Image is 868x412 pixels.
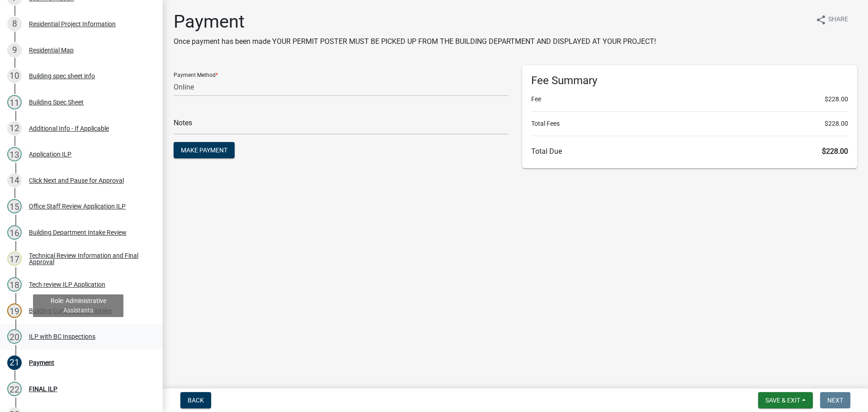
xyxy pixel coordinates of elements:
[765,397,800,404] span: Save & Exit
[29,21,116,27] div: Residential Project Information
[180,392,211,408] button: Back
[7,225,22,240] div: 16
[29,229,127,236] div: Building Department Intake Review
[29,47,74,53] div: Residential Map
[827,397,843,404] span: Next
[29,308,112,314] div: Building Commissioner intake
[758,392,813,408] button: Save & Exit
[531,74,848,87] h6: Fee Summary
[7,95,22,109] div: 11
[29,125,109,132] div: Additional Info - If Applicable
[174,11,656,33] h1: Payment
[531,119,848,128] li: Total Fees
[7,303,22,318] div: 19
[7,147,22,161] div: 13
[29,151,71,157] div: Application ILP
[825,95,848,104] span: $228.00
[188,397,204,404] span: Back
[808,11,855,28] button: shareShare
[7,173,22,188] div: 14
[29,333,95,340] div: ILP with BC Inspections
[531,147,848,156] h6: Total Due
[7,355,22,370] div: 21
[33,294,123,317] div: Role: Administrative Assistants
[820,392,850,408] button: Next
[7,382,22,396] div: 22
[29,203,126,209] div: Office Staff Review Application ILP
[816,14,826,25] i: share
[7,329,22,344] div: 20
[181,147,227,154] span: Make Payment
[29,99,84,105] div: Building Spec Sheet
[7,69,22,83] div: 10
[7,277,22,292] div: 18
[29,386,57,392] div: FINAL ILP
[29,252,148,265] div: Technical Review Information and Final Approval
[29,281,105,288] div: Tech review ILP Application
[29,177,124,184] div: Click Next and Pause for Approval
[174,36,656,47] p: Once payment has been made YOUR PERMIT POSTER MUST BE PICKED UP FROM THE BUILDING DEPARTMENT AND ...
[7,199,22,213] div: 15
[7,17,22,31] div: 8
[825,119,848,128] span: $228.00
[7,121,22,136] div: 12
[822,147,848,156] span: $228.00
[7,251,22,266] div: 17
[828,14,848,25] span: Share
[7,43,22,57] div: 9
[174,142,235,158] button: Make Payment
[531,95,848,104] li: Fee
[29,360,54,366] div: Payment
[29,73,95,79] div: Building spec sheet info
